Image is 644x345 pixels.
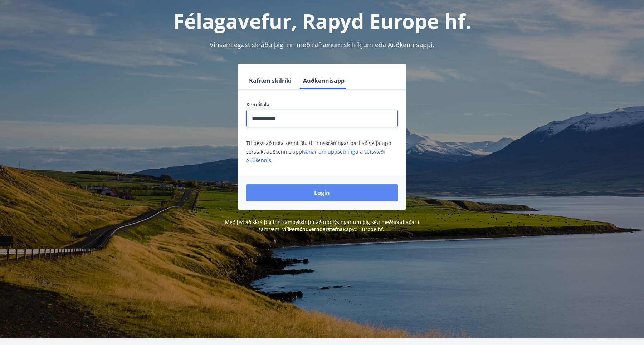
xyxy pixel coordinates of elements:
h1: Félagavefur, Rapyd Europe hf. [73,7,571,34]
button: Rafræn skilríki [246,72,294,89]
span: Vinsamlegast skráðu þig inn með rafrænum skilríkjum eða Auðkennisappi. [210,40,434,49]
a: Persónuverndarstefna [289,226,343,232]
a: Nánar um uppsetningu á vefsvæði Auðkennis [246,148,385,164]
span: Til þess að nota kennitölu til innskráningar þarf að setja upp sérstakt auðkennis app [246,140,391,164]
button: Auðkennisapp [300,72,347,89]
button: Login [246,184,398,201]
span: Með því að skrá þig inn samþykkir þú að upplýsingar um þig séu meðhöndlaðar í samræmi við Rapyd E... [225,219,419,232]
label: Kennitala [246,101,398,108]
